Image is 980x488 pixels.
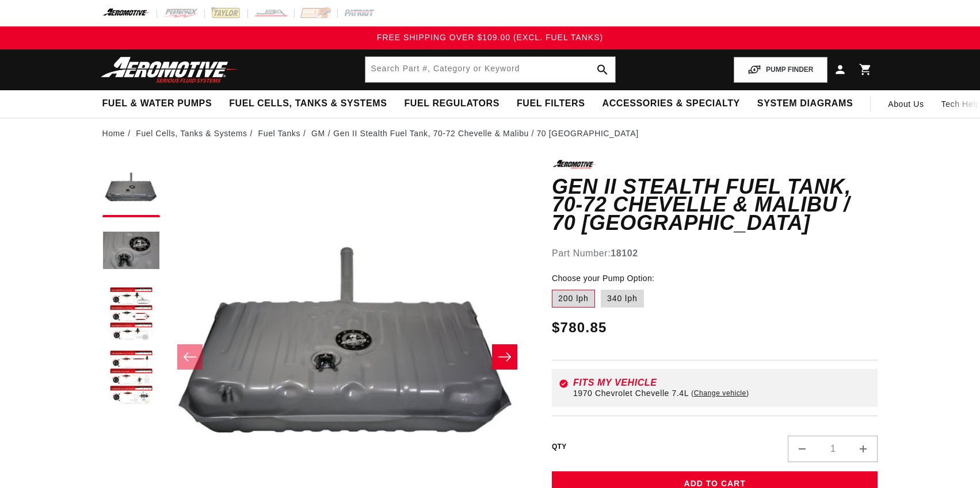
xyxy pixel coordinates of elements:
button: Load image 1 in gallery view [102,160,160,217]
button: Load image 2 in gallery view [102,223,160,280]
label: 200 lph [552,290,595,308]
summary: Fuel Cells, Tanks & Systems [220,90,395,117]
summary: Fuel & Water Pumps [94,90,221,117]
img: Aeromotive [98,56,242,83]
div: Part Number: [552,246,878,261]
summary: Fuel Regulators [395,90,508,117]
label: QTY [552,442,567,452]
h1: Gen II Stealth Fuel Tank, 70-72 Chevelle & Malibu / 70 [GEOGRAPHIC_DATA] [552,178,878,232]
span: About Us [888,99,924,109]
span: FREE SHIPPING OVER $109.00 (EXCL. FUEL TANKS) [377,33,603,42]
span: Accessories & Specialty [603,98,740,110]
a: About Us [879,90,932,118]
li: Gen II Stealth Fuel Tank, 70-72 Chevelle & Malibu / 70 [GEOGRAPHIC_DATA] [333,127,638,140]
li: Fuel Cells, Tanks & Systems [136,127,256,140]
button: search button [590,57,615,82]
span: Fuel Filters [517,98,585,110]
button: Slide right [492,344,517,370]
span: Fuel & Water Pumps [102,98,212,110]
summary: Accessories & Specialty [594,90,749,117]
button: Load image 4 in gallery view [102,349,160,407]
label: 340 lph [601,290,644,308]
button: Slide left [177,344,203,370]
a: Fuel Tanks [258,127,300,140]
button: PUMP FINDER [734,57,827,83]
span: Fuel Cells, Tanks & Systems [229,98,387,110]
div: Fits my vehicle [573,378,871,387]
a: Change vehicle [691,389,749,398]
span: Fuel Regulators [404,98,499,110]
span: $780.85 [552,317,607,338]
summary: System Diagrams [749,90,861,117]
button: Load image 3 in gallery view [102,286,160,344]
span: System Diagrams [757,98,853,110]
legend: Choose your Pump Option: [552,272,655,285]
span: 1970 Chevrolet Chevelle 7.4L [573,389,689,398]
nav: breadcrumbs [102,127,878,140]
summary: Fuel Filters [508,90,594,117]
a: Home [102,127,125,140]
input: Search by Part Number, Category or Keyword [365,57,615,82]
a: GM [311,127,325,140]
strong: 18102 [611,248,638,258]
